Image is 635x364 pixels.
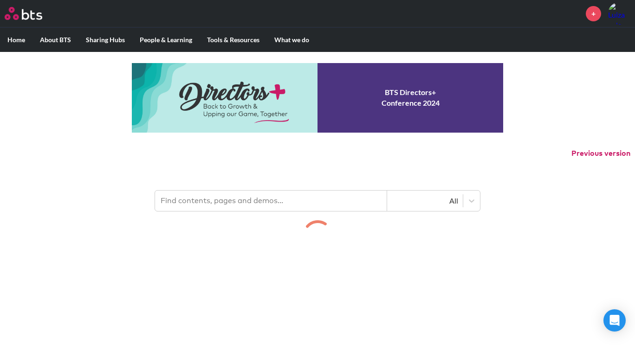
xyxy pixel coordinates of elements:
[392,196,458,206] div: All
[32,28,78,52] label: About BTS
[571,148,630,159] button: Previous version
[603,309,626,332] div: Open Intercom Messenger
[132,63,503,133] a: Conference 2024
[608,2,630,25] img: Luiza Falcao
[608,2,630,25] a: Profile
[586,6,601,21] a: +
[5,7,42,20] img: BTS Logo
[132,28,200,52] label: People & Learning
[5,7,59,20] a: Go home
[78,28,132,52] label: Sharing Hubs
[200,28,267,52] label: Tools & Resources
[155,191,387,211] input: Find contents, pages and demos...
[267,28,317,52] label: What we do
